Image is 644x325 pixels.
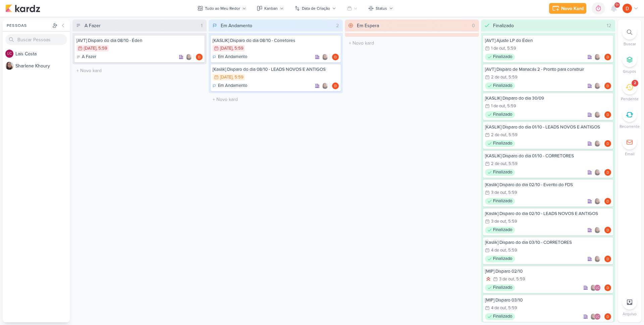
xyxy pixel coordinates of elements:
div: 0 [469,22,478,29]
p: Em Andamento [218,83,247,89]
div: Responsável: Diego Lima | TAGAWA [604,111,611,118]
img: Sharlene Khoury [322,54,328,60]
img: Sharlene Khoury [594,169,601,176]
div: Colaboradores: Sharlene Khoury [594,54,602,60]
div: 2 de out [491,75,506,79]
div: Em Andamento [221,22,252,29]
div: Responsável: Diego Lima | TAGAWA [604,227,611,233]
input: + Novo kard [210,95,341,104]
div: Em Andamento [213,83,247,89]
p: Finalizado [493,111,512,118]
img: Diego Lima | TAGAWA [604,54,611,60]
div: Finalizado [485,227,515,233]
div: Colaboradores: Sharlene Khoury [594,169,602,176]
img: Diego Lima | TAGAWA [604,256,611,262]
div: [Kaslik] Disparo do dia 02/10 - LEADS NOVOS E ANTIGOS [485,211,611,217]
div: [AVT] Ajuste LP do Éden [485,38,611,44]
div: Prioridade Alta [485,276,492,282]
div: , 5:59 [232,75,244,79]
p: LC [7,52,12,56]
div: , 5:59 [506,191,517,195]
div: [AVT] Disparo de Manacás 2 - Pronto para construir [485,66,611,72]
div: , 5:59 [232,46,244,51]
div: Colaboradores: Sharlene Khoury [594,198,602,205]
p: Finalizado [493,169,512,176]
div: Em Espera [357,22,379,29]
div: Colaboradores: Sharlene Khoury, Laís Costa [590,284,602,291]
div: Colaboradores: Sharlene Khoury [594,111,602,118]
div: 1 de out [491,46,505,51]
div: Colaboradores: Sharlene Khoury [322,54,330,60]
div: 4 de out [491,248,506,253]
img: Sharlene Khoury [594,198,601,205]
div: [KASLIK] Disparo do dia 01/10 - LEADS NOVOS E ANTIGOS [485,124,611,130]
p: Finalizado [493,284,512,291]
div: 3 de out [491,219,506,224]
p: Grupos [623,68,636,74]
p: Pendente [621,96,639,102]
div: , 5:59 [514,277,525,281]
input: + Novo kard [346,38,478,48]
div: [MIP] Disparo 02/10 [485,268,611,274]
button: Novo Kard [549,3,586,14]
div: [KASLIK] Disparo do dia 01/10 - CORRETORES [485,153,611,159]
div: Laís Costa [594,284,601,291]
div: Finalizado [485,198,515,205]
div: S h a r l e n e K h o u r y [15,62,70,69]
div: 1 [198,22,205,29]
img: Diego Lima | TAGAWA [604,284,611,291]
div: Laís Costa [594,313,601,320]
img: Sharlene Khoury [594,54,601,60]
img: kardz.app [5,4,40,12]
div: Responsável: Diego Lima | TAGAWA [604,198,611,205]
div: L a í s C o s t a [15,50,70,57]
div: Colaboradores: Sharlene Khoury, Laís Costa [590,313,602,320]
div: [Kaslik] Disparo do dia 02/10 - Evento do FDS [485,182,611,188]
p: Buscar [624,41,636,47]
img: Diego Lima | TAGAWA [604,169,611,176]
div: Finalizado [485,83,515,89]
div: 4 de out [491,306,506,310]
div: Colaboradores: Sharlene Khoury [594,140,602,147]
div: 3 de out [491,191,506,195]
img: Diego Lima | TAGAWA [604,313,611,320]
img: Sharlene Khoury [590,313,597,320]
img: Diego Lima | TAGAWA [604,198,611,205]
img: Diego Lima | TAGAWA [604,140,611,147]
img: Sharlene Khoury [594,111,601,118]
img: Sharlene Khoury [594,140,601,147]
li: Ctrl + F [618,25,641,47]
img: Sharlene Khoury [594,227,601,233]
img: Diego Lima | TAGAWA [332,54,339,60]
p: Recorrente [620,123,640,129]
div: 2 de out [491,133,506,137]
span: 9+ [615,2,619,8]
img: Diego Lima | TAGAWA [623,4,632,13]
div: 2 [634,80,636,86]
div: Finalizado [485,313,515,320]
div: , 5:59 [506,75,518,79]
div: Responsável: Diego Lima | TAGAWA [604,256,611,262]
div: 2 de out [491,162,506,166]
div: 3 de out [499,277,514,281]
div: Finalizado [485,111,515,118]
div: Responsável: Diego Lima | TAGAWA [604,284,611,291]
div: Finalizado [493,22,514,29]
div: 12 [604,22,614,29]
div: Finalizado [485,284,515,291]
img: Diego Lima | TAGAWA [196,54,203,60]
p: Finalizado [493,140,512,147]
div: 1 de out [491,104,505,108]
p: Finalizado [493,256,512,262]
div: [MIP] Disparo 03/10 [485,297,611,303]
div: Responsável: Diego Lima | TAGAWA [604,54,611,60]
div: Responsável: Diego Lima | TAGAWA [604,169,611,176]
p: Em Andamento [218,54,247,60]
div: Colaboradores: Sharlene Khoury [594,256,602,262]
p: Finalizado [493,54,512,60]
div: Em Andamento [213,54,247,60]
img: Sharlene Khoury [322,83,328,89]
div: , 5:59 [96,46,107,51]
p: Finalizado [493,198,512,205]
div: A Fazer [76,54,96,60]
